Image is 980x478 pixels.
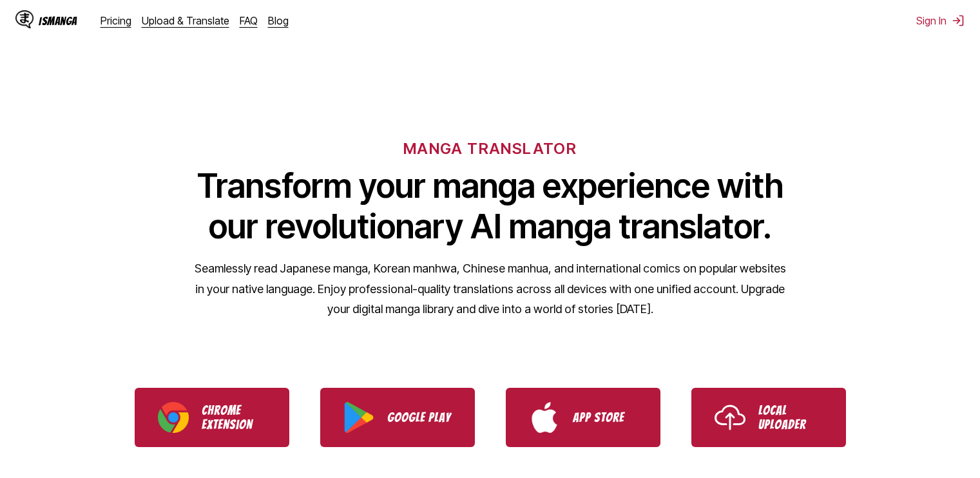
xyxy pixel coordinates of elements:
[194,166,787,247] h1: Transform your manga experience with our revolutionary AI manga translator.
[142,14,229,27] a: Upload & Translate
[39,15,77,27] div: IsManga
[343,402,374,433] img: Google Play logo
[758,403,823,432] p: Local Uploader
[320,388,475,447] a: Download IsManga from Google Play
[194,258,787,320] p: Seamlessly read Japanese manga, Korean manhwa, Chinese manhua, and international comics on popula...
[952,14,965,27] img: Sign out
[916,14,965,27] button: Sign In
[573,410,637,425] p: App Store
[15,10,34,28] img: IsManga Logo
[202,403,266,432] p: Chrome Extension
[240,14,258,27] a: FAQ
[268,14,289,27] a: Blog
[691,388,846,447] a: Use IsManga Local Uploader
[715,402,745,433] img: Upload icon
[529,402,560,433] img: App Store logo
[135,388,289,447] a: Download IsManga Chrome Extension
[387,410,452,425] p: Google Play
[403,139,577,158] h6: MANGA TRANSLATOR
[15,10,101,31] a: IsManga LogoIsManga
[101,14,131,27] a: Pricing
[158,402,189,433] img: Chrome logo
[506,388,660,447] a: Download IsManga from App Store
